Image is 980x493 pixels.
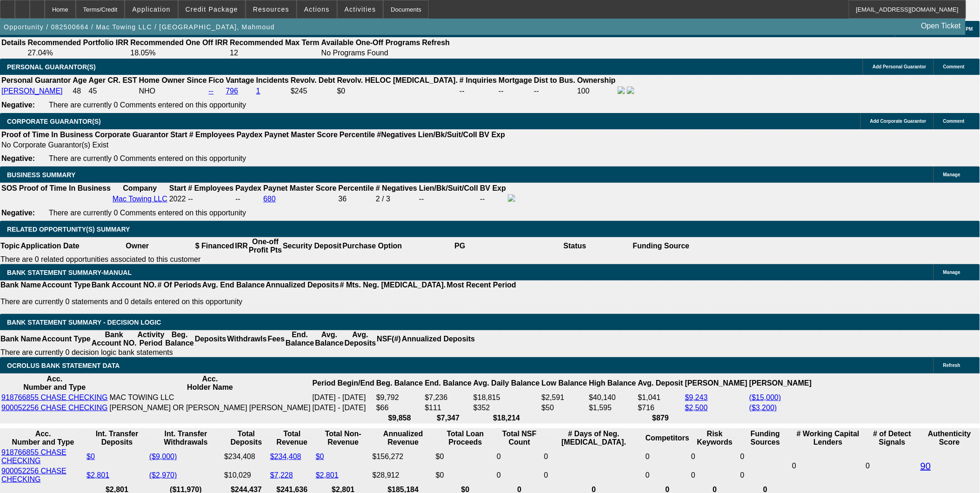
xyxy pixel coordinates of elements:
a: Mac Towing LLC [113,195,167,203]
th: Avg. Balance [314,330,344,348]
b: Company [123,184,157,192]
a: 900052256 CHASE CHECKING [1,404,108,412]
th: NSF(#) [376,330,401,348]
th: End. Balance [285,330,314,348]
b: Start [170,131,187,139]
th: Deposits [194,330,227,348]
b: Revolv. Debt [291,76,335,84]
td: 0 [866,448,920,484]
td: NHO [139,86,207,96]
b: Negative: [1,101,35,109]
b: # Employees [188,184,233,192]
th: Recommended One Off IRR [130,38,228,47]
th: Authenticity Score [920,429,979,447]
td: -- [459,86,497,96]
th: Acc. Number and Type [1,429,85,447]
th: Beg. Balance [165,330,194,348]
th: $879 [638,413,684,423]
span: Bank Statement Summary - Decision Logic [7,319,161,326]
td: $10,029 [224,466,269,484]
td: $245 [290,86,336,96]
a: 796 [226,87,238,95]
a: Open Ticket [918,18,965,34]
th: [PERSON_NAME] [749,374,812,392]
td: $66 [376,403,423,413]
b: Lien/Bk/Suit/Coll [418,131,477,139]
th: Int. Transfer Deposits [86,429,148,447]
th: Low Balance [541,374,588,392]
p: There are currently 0 statements and 0 details entered on this opportunity [0,298,516,306]
b: Paydex [235,184,261,192]
span: Add Personal Guarantor [873,64,927,69]
th: Proof of Time In Business [1,130,93,140]
b: Paynet Master Score [265,131,338,139]
a: $0 [316,453,324,460]
span: Manage [943,270,960,275]
span: PERSONAL GUARANTOR(S) [7,63,96,71]
b: Fico [208,76,224,84]
th: Acc. Number and Type [1,374,108,392]
a: 918766855 CHASE CHECKING [1,448,67,465]
th: Bank Account NO. [91,280,157,290]
b: Ownership [577,76,616,84]
a: 680 [263,195,276,203]
b: # Inquiries [460,76,497,84]
th: Funding Sources [740,429,791,447]
span: Activities [345,6,376,13]
td: $111 [424,403,472,413]
th: Beg. Balance [376,374,423,392]
th: # of Detect Signals [866,429,920,447]
th: Avg. Daily Balance [473,374,540,392]
b: Home Owner Since [139,76,207,84]
th: Fees [267,330,285,348]
a: 918766855 CHASE CHECKING [1,393,108,401]
td: 0 [496,448,542,466]
div: $28,912 [373,471,434,480]
td: 0 [740,466,791,484]
td: $7,236 [424,393,472,402]
th: $ Financed [195,237,235,255]
th: Owner [80,237,195,255]
button: Application [125,0,177,18]
a: $2,801 [316,471,339,479]
span: Credit Package [186,6,238,13]
span: Application [132,6,170,13]
a: ($9,000) [149,453,177,460]
a: $9,243 [685,393,708,401]
b: Corporate Guarantor [95,131,168,139]
b: Ager CR. EST [89,76,137,84]
th: Available One-Off Programs [321,38,421,47]
b: Start [169,184,186,192]
b: Age [73,76,87,84]
th: # Of Periods [157,280,202,290]
th: Account Type [41,330,91,348]
b: # Employees [189,131,235,139]
span: Manage [943,172,960,177]
span: OCROLUS BANK STATEMENT DATA [7,362,120,369]
td: 0 [496,466,542,484]
td: $2,591 [541,393,588,402]
td: $1,595 [588,403,636,413]
th: Sum of the Total NSF Count and Total Overdraft Fee Count from Ocrolus [496,429,542,447]
b: Negative: [1,154,35,162]
td: [DATE] - [DATE] [312,403,375,413]
span: There are currently 0 Comments entered on this opportunity [49,101,246,109]
th: Annualized Deposits [401,330,475,348]
button: Activities [338,0,383,18]
th: Bank Account NO. [91,330,137,348]
button: Actions [297,0,337,18]
td: $18,815 [473,393,540,402]
td: 100 [577,86,616,96]
a: $0 [87,453,95,460]
th: End. Balance [424,374,472,392]
th: Avg. Deposit [638,374,684,392]
th: Most Recent Period [447,280,517,290]
td: -- [480,194,507,204]
td: $0 [435,466,495,484]
span: There are currently 0 Comments entered on this opportunity [49,154,246,162]
span: RELATED OPPORTUNITY(S) SUMMARY [7,226,130,233]
span: BANK STATEMENT SUMMARY-MANUAL [7,269,132,276]
b: Paydex [237,131,263,139]
th: High Balance [588,374,636,392]
th: Annualized Revenue [372,429,434,447]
